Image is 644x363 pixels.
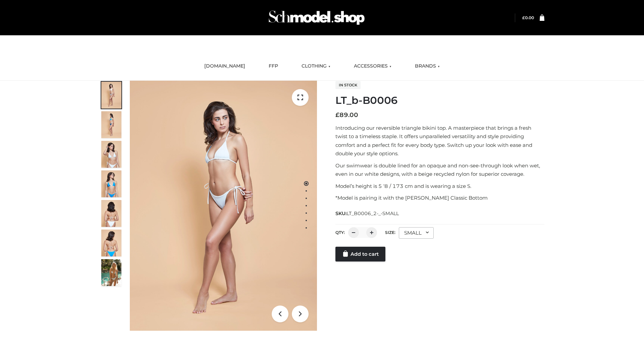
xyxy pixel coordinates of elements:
img: ArielClassicBikiniTop_CloudNine_AzureSky_OW114ECO_3-scaled.jpg [101,141,121,168]
img: ArielClassicBikiniTop_CloudNine_AzureSky_OW114ECO_4-scaled.jpg [101,170,121,197]
div: SMALL [399,227,434,239]
img: Schmodel Admin 964 [266,4,367,31]
span: £ [522,15,525,20]
img: ArielClassicBikiniTop_CloudNine_AzureSky_OW114ECO_7-scaled.jpg [101,200,121,227]
p: Our swimwear is double lined for an opaque and non-see-through look when wet, even in our white d... [335,161,544,178]
a: ACCESSORIES [349,59,396,74]
span: SKU: [335,209,399,217]
label: QTY: [335,230,345,235]
a: BRANDS [410,59,445,74]
bdi: 0.00 [522,15,534,20]
a: Add to cart [335,247,385,261]
a: CLOTHING [297,59,335,74]
img: ArielClassicBikiniTop_CloudNine_AzureSky_OW114ECO_1-scaled.jpg [101,82,121,109]
a: FFP [264,59,283,74]
span: In stock [335,81,361,89]
img: Arieltop_CloudNine_AzureSky2.jpg [101,259,121,286]
img: ArielClassicBikiniTop_CloudNine_AzureSky_OW114ECO_1 [130,81,317,331]
p: Model’s height is 5 ‘8 / 173 cm and is wearing a size S. [335,182,544,191]
label: Size: [385,230,395,235]
a: [DOMAIN_NAME] [199,59,250,74]
img: ArielClassicBikiniTop_CloudNine_AzureSky_OW114ECO_8-scaled.jpg [101,230,121,256]
span: LT_B0006_2-_-SMALL [346,210,399,216]
span: £ [335,111,339,119]
bdi: 89.00 [335,111,358,119]
p: Introducing our reversible triangle bikini top. A masterpiece that brings a fresh twist to a time... [335,124,544,158]
a: £0.00 [522,15,534,20]
h1: LT_b-B0006 [335,94,544,107]
img: ArielClassicBikiniTop_CloudNine_AzureSky_OW114ECO_2-scaled.jpg [101,111,121,138]
p: *Model is pairing it with the [PERSON_NAME] Classic Bottom [335,194,544,202]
